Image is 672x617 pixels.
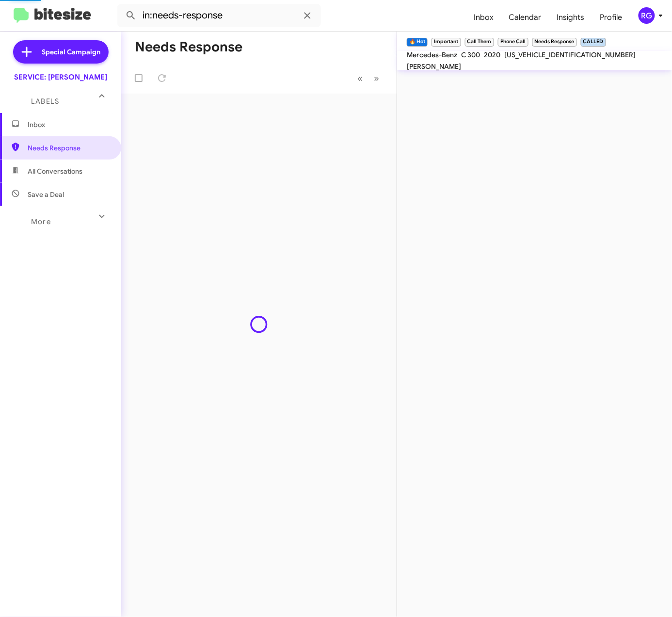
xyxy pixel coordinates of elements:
[407,38,428,47] small: 🔥 Hot
[14,72,107,82] div: SERVICE: [PERSON_NAME]
[357,72,363,84] span: «
[592,3,630,32] a: Profile
[352,68,368,88] button: Previous
[549,3,592,32] a: Insights
[368,68,385,88] button: Next
[352,68,385,88] nav: Page navigation example
[465,38,494,47] small: Call Them
[630,7,661,24] button: RG
[135,39,242,55] h1: Needs Response
[117,4,321,27] input: Search
[484,50,500,59] span: 2020
[374,72,379,84] span: »
[42,47,101,57] span: Special Campaign
[28,120,110,130] span: Inbox
[407,50,457,59] span: Mercedes-Benz
[498,38,528,47] small: Phone Call
[13,40,109,64] a: Special Campaign
[532,38,577,47] small: Needs Response
[28,143,110,153] span: Needs Response
[466,3,501,32] a: Inbox
[28,190,64,199] span: Save a Deal
[28,166,82,176] span: All Conversations
[639,7,655,24] div: RG
[407,62,461,71] span: [PERSON_NAME]
[501,3,549,32] a: Calendar
[432,38,461,47] small: Important
[581,38,606,47] small: CALLED
[504,50,636,59] span: [US_VEHICLE_IDENTIFICATION_NUMBER]
[461,50,480,59] span: C 300
[31,217,51,226] span: More
[31,97,59,106] span: Labels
